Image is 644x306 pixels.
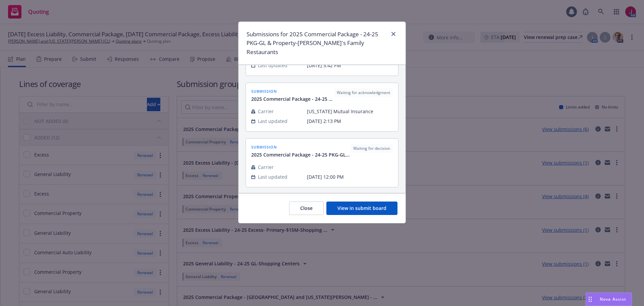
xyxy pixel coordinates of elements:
span: Last updated [258,118,287,125]
button: View in submit board [326,202,397,215]
span: Carrier [258,164,274,171]
span: Carrier [258,108,274,115]
button: Close [289,202,324,215]
span: [DATE] 2:13 PM [307,118,393,125]
span: Waiting for acknowledgment [337,90,390,96]
span: Last updated [258,62,287,69]
div: Drag to move [586,293,594,306]
h1: Submissions for 2025 Commercial Package - 24-25 PKG-GL & Property-[PERSON_NAME]'s Family Restaurants [247,30,387,56]
span: submission [251,144,351,150]
span: Nova Assist [600,296,626,302]
span: submission [251,88,334,94]
span: Waiting for decision [353,145,390,151]
button: Nova Assist [586,293,632,306]
span: [DATE] 5:42 PM [307,62,393,69]
span: 2025 Commercial Package - 24-25 PKG-GL & Property-[PERSON_NAME]'s Family Restaurants [251,151,351,158]
span: Last updated [258,173,287,180]
span: [DATE] 12:00 PM [307,173,393,180]
a: close [389,30,397,38]
span: 2025 Commercial Package - 24-25 PKG-GL & Property-[PERSON_NAME]'s Family Restaurants [251,95,334,102]
span: [US_STATE] Mutual Insurance [307,108,393,115]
